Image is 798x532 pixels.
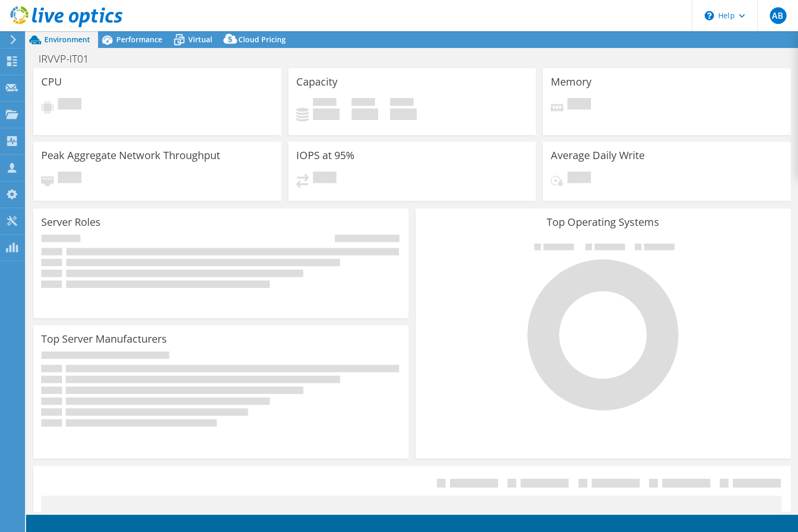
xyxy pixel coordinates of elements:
h3: CPU [41,76,62,88]
h4: 0 GiB [390,108,417,120]
h3: IOPS at 95% [296,150,355,161]
span: Virtual [188,34,212,44]
span: Used [313,98,336,108]
span: Pending [567,98,591,112]
h1: IRVVP-IT01 [34,53,105,65]
span: Pending [567,172,591,186]
h3: Average Daily Write [551,150,645,161]
span: Cloud Pricing [238,34,286,44]
h3: Server Roles [41,216,101,228]
span: Free [352,98,375,108]
svg: \n [705,11,714,20]
span: Performance [116,34,162,44]
span: Pending [58,98,81,112]
h3: Top Server Manufacturers [41,333,167,345]
h3: Capacity [296,76,337,88]
span: Environment [44,34,90,44]
h3: Peak Aggregate Network Throughput [41,150,220,161]
h4: 0 GiB [313,108,340,120]
span: Pending [313,172,336,186]
span: AB [770,7,787,24]
span: Pending [58,172,81,186]
h4: 0 GiB [352,108,378,120]
span: Total [390,98,414,108]
h3: Top Operating Systems [424,216,783,228]
h3: Memory [551,76,591,88]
